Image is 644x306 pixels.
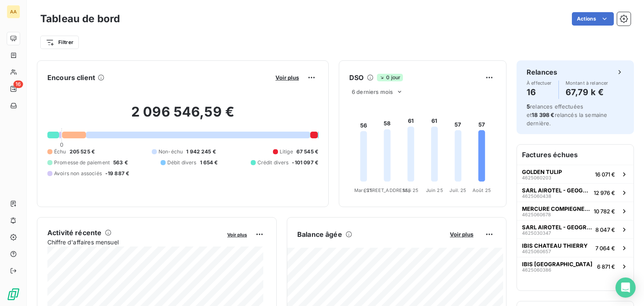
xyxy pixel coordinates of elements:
[280,148,293,156] span: Litige
[40,11,120,26] h3: Tableau de bord
[517,257,634,275] button: IBIS [GEOGRAPHIC_DATA]46250603866 871 €
[60,141,63,148] span: 0
[113,159,128,166] span: 563 €
[532,112,554,118] span: 18 398 €
[426,187,443,193] tspan: Juin 25
[186,148,216,156] span: 1 942 245 €
[595,226,615,233] span: 8 047 €
[517,165,634,183] button: GOLDEN TULIP462506020316 071 €
[527,103,607,127] span: relances effectuées et relancés la semaine dernière.
[47,228,101,238] h6: Activité récente
[594,208,615,215] span: 10 782 €
[40,36,79,49] button: Filtrer
[200,159,218,166] span: 1 654 €
[105,170,129,177] span: -19 887 €
[527,86,552,99] h4: 16
[522,205,590,212] span: MERCURE COMPIEGNE - STGHC
[297,229,342,239] h6: Balance âgée
[595,171,615,178] span: 16 071 €
[227,232,247,238] span: Voir plus
[566,86,608,99] h4: 67,79 k €
[527,103,530,110] span: 5
[522,267,551,272] span: 4625060386
[527,67,557,77] h6: Relances
[54,148,66,156] span: Échu
[517,145,634,165] h6: Factures échues
[522,187,590,194] span: SARL AIROTEL - GEOGRAPHOTEL
[615,277,636,298] div: Open Intercom Messenger
[167,159,197,166] span: Débit divers
[377,74,403,81] span: 0 jour
[70,148,95,156] span: 205 525 €
[517,202,634,220] button: MERCURE COMPIEGNE - STGHC462506067810 782 €
[522,212,551,217] span: 4625060678
[522,194,551,199] span: 4625060438
[349,73,364,83] h6: DSO
[447,231,476,238] button: Voir plus
[517,220,634,239] button: SARL AIROTEL - GEOGRAPHOTEL46250303478 047 €
[54,170,102,177] span: Avoirs non associés
[47,73,95,83] h6: Encours client
[572,12,614,26] button: Actions
[225,231,249,238] button: Voir plus
[527,80,552,86] span: À effectuer
[522,224,592,231] span: SARL AIROTEL - GEOGRAPHOTEL
[273,74,301,81] button: Voir plus
[47,238,221,246] span: Chiffre d'affaires mensuel
[522,231,551,236] span: 4625030347
[522,242,588,249] span: IBIS CHATEAU THIERRY
[158,148,183,156] span: Non-échu
[517,183,634,202] button: SARL AIROTEL - GEOGRAPHOTEL462506043812 976 €
[364,187,410,193] tspan: [STREET_ADDRESS]
[47,104,318,129] h2: 2 096 546,59 €
[594,189,615,196] span: 12 976 €
[7,5,20,18] div: AA
[352,88,393,95] span: 6 derniers mois
[522,261,592,267] span: IBIS [GEOGRAPHIC_DATA]
[275,74,299,81] span: Voir plus
[7,288,20,301] img: Logo LeanPay
[54,159,110,166] span: Promesse de paiement
[522,175,551,180] span: 4625060203
[597,263,615,270] span: 6 871 €
[566,80,608,86] span: Montant à relancer
[595,245,615,252] span: 7 064 €
[473,187,491,193] tspan: Août 25
[257,159,289,166] span: Crédit divers
[292,159,318,166] span: -101 097 €
[449,187,466,193] tspan: Juil. 25
[517,239,634,257] button: IBIS CHATEAU THIERRY46250606577 064 €
[450,231,473,238] span: Voir plus
[13,80,23,88] span: 16
[522,169,562,175] span: GOLDEN TULIP
[7,82,20,96] a: 16
[354,187,373,193] tspan: Mars 25
[522,249,551,254] span: 4625060657
[403,187,418,193] tspan: Mai 25
[296,148,318,156] span: 67 545 €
